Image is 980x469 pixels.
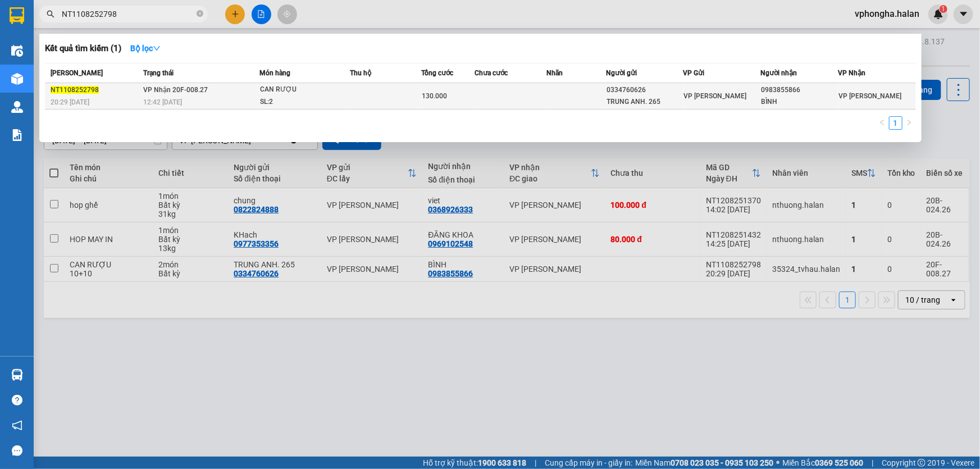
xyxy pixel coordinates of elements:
[902,116,916,130] button: right
[259,69,290,77] span: Món hàng
[130,44,161,53] strong: Bộ lọc
[889,116,902,130] li: 1
[62,8,194,20] input: Tìm tên, số ĐT hoặc mã đơn
[153,44,161,52] span: down
[143,98,182,106] span: 12:42 [DATE]
[260,84,344,96] div: CAN RƯỢU
[350,69,371,77] span: Thu hộ
[143,86,208,94] span: VP Nhận 20F-008.27
[11,45,23,57] img: warehouse-icon
[10,7,24,24] img: logo-vxr
[684,92,747,100] span: VP [PERSON_NAME]
[761,69,797,77] span: Người nhận
[421,69,453,77] span: Tổng cước
[838,69,866,77] span: VP Nhận
[260,96,344,108] div: SL: 2
[906,119,913,126] span: right
[121,39,170,57] button: Bộ lọcdown
[12,420,22,431] span: notification
[607,84,683,96] div: 0334760626
[11,369,23,381] img: warehouse-icon
[51,98,89,106] span: 20:29 [DATE]
[607,96,683,108] div: TRUNG ANH. 265
[12,445,22,456] span: message
[876,116,889,130] button: left
[546,69,563,77] span: Nhãn
[45,43,121,54] h3: Kết quả tìm kiếm ( 1 )
[890,117,902,129] a: 1
[902,116,916,130] li: Next Page
[839,92,902,100] span: VP [PERSON_NAME]
[51,86,99,94] span: NT1108252798
[11,101,23,113] img: warehouse-icon
[762,96,838,108] div: BÌNH
[683,69,705,77] span: VP Gửi
[11,73,23,85] img: warehouse-icon
[12,395,22,406] span: question-circle
[762,84,838,96] div: 0983855866
[197,9,203,20] span: close-circle
[197,10,203,17] span: close-circle
[143,69,174,77] span: Trạng thái
[606,69,637,77] span: Người gửi
[11,129,23,141] img: solution-icon
[879,119,886,126] span: left
[475,69,508,77] span: Chưa cước
[51,69,103,77] span: [PERSON_NAME]
[422,92,447,100] span: 130.000
[876,116,889,130] li: Previous Page
[47,10,54,18] span: search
